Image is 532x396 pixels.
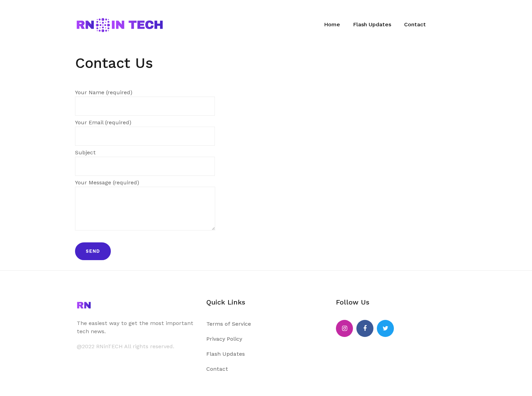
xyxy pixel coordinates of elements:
a: Flash Updates [353,20,391,30]
label: Your Message (required) [75,179,231,233]
label: Subject [75,148,231,176]
span: @2022 RNinTECH All rights reserved. [77,343,174,350]
h3: Follow Us [336,298,455,306]
input: Send [75,242,111,260]
p: The easiest way to get the most important tech news. [77,319,196,336]
h2: Contact Us [75,55,457,71]
a: Terms of Service [206,321,251,327]
label: Your Name (required) [75,88,231,116]
label: Your Email (required) [75,118,231,146]
a: Home [324,20,340,30]
a: Contact [404,20,426,30]
img: RN [77,298,91,312]
input: Your Name (required) [75,97,215,116]
a: Contact [206,366,228,372]
a: Privacy Policy [206,336,242,342]
textarea: Your Message (required) [75,187,215,230]
input: Your Email (required) [75,127,215,146]
img: RN in TECH [77,18,163,32]
input: Subject [75,157,215,176]
a: Flash Updates [206,351,245,357]
h3: Quick Links [206,298,326,306]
